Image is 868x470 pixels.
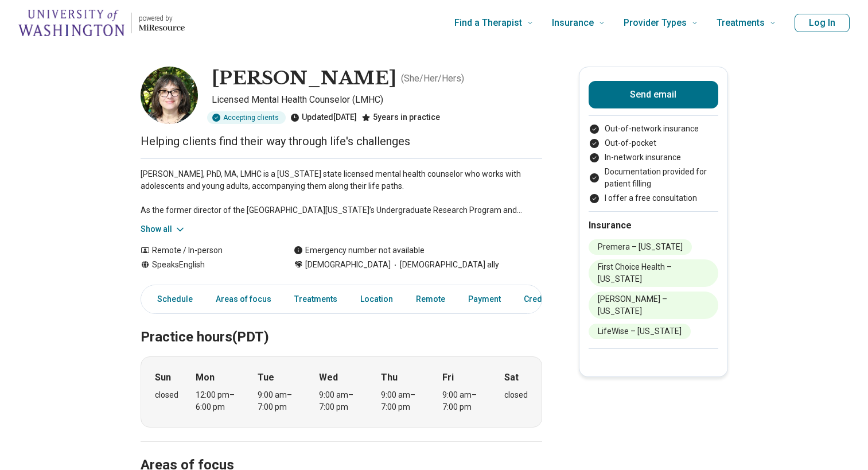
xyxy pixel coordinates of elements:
[589,239,692,255] li: Premera – [US_STATE]
[589,166,718,190] li: Documentation provided for patient filling
[18,5,185,41] a: Home page
[589,219,718,232] h2: Insurance
[294,244,425,257] div: Emergency number not available
[209,288,278,311] a: Areas of focus
[212,67,396,91] h1: [PERSON_NAME]
[624,15,687,31] span: Provider Types
[552,15,594,31] span: Insurance
[589,81,718,108] button: Send email
[517,288,574,311] a: Credentials
[196,389,240,413] div: 12:00 pm – 6:00 pm
[589,123,718,135] li: Out-of-network insurance
[401,72,464,86] p: ( She/Her/Hers )
[461,288,508,311] a: Payment
[196,371,215,384] strong: Mon
[589,324,691,339] li: LifeWise – [US_STATE]
[207,111,286,124] div: Accepting clients
[589,192,718,204] li: I offer a free consultation
[589,152,718,164] li: In-network insurance
[442,389,486,413] div: 9:00 am – 7:00 pm
[141,133,542,149] p: Helping clients find their way through life's challenges
[155,371,171,384] strong: Sun
[143,288,200,311] a: Schedule
[381,371,398,384] strong: Thu
[290,111,357,124] div: Updated [DATE]
[717,15,765,31] span: Treatments
[381,389,425,413] div: 9:00 am – 7:00 pm
[258,389,302,413] div: 9:00 am – 7:00 pm
[409,288,452,311] a: Remote
[141,67,198,124] img: Jennifer Harris, Licensed Mental Health Counselor (LMHC)
[305,259,391,271] span: [DEMOGRAPHIC_DATA]
[141,259,271,271] div: Speaks English
[287,288,344,311] a: Treatments
[589,137,718,149] li: Out-of-pocket
[454,15,522,31] span: Find a Therapist
[589,292,718,319] li: [PERSON_NAME] – [US_STATE]
[141,168,542,216] p: [PERSON_NAME], PhD, MA, LMHC is a [US_STATE] state licensed mental health counselor who works wit...
[361,111,440,124] div: 5 years in practice
[155,389,178,401] div: closed
[141,356,542,428] div: When does the program meet?
[589,259,718,287] li: First Choice Health – [US_STATE]
[141,223,186,235] button: Show all
[141,300,542,347] h2: Practice hours (PDT)
[504,389,528,401] div: closed
[319,389,363,413] div: 9:00 am – 7:00 pm
[258,371,274,384] strong: Tue
[141,244,271,257] div: Remote / In-person
[212,93,542,107] p: Licensed Mental Health Counselor (LMHC)
[139,14,185,23] p: powered by
[391,259,499,271] span: [DEMOGRAPHIC_DATA] ally
[795,14,850,32] button: Log In
[589,123,718,204] ul: Payment options
[504,371,519,384] strong: Sat
[353,288,400,311] a: Location
[319,371,338,384] strong: Wed
[442,371,454,384] strong: Fri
